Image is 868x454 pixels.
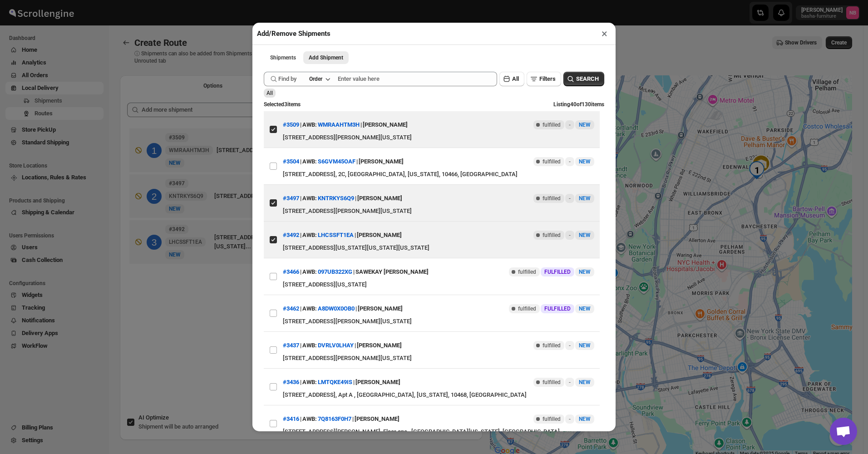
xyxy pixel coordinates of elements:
[569,379,571,386] span: -
[579,306,591,312] span: NEW
[579,158,591,165] span: NEW
[283,379,299,385] button: #3436
[283,190,402,207] div: | |
[283,301,403,317] div: | |
[302,341,317,350] span: AWB:
[563,72,604,86] button: SEARCH
[302,194,317,203] span: AWB:
[309,75,322,83] div: Order
[579,195,591,202] span: NEW
[318,158,355,165] button: S6GVM45OAF
[579,416,591,422] span: NEW
[266,90,273,96] span: All
[270,54,296,61] span: Shipments
[318,305,355,312] button: A8DW0X0OB0
[283,317,594,326] div: [STREET_ADDRESS][PERSON_NAME][US_STATE]
[283,227,402,243] div: | |
[302,267,317,276] span: AWB:
[579,379,591,385] span: NEW
[302,378,317,387] span: AWB:
[569,232,571,239] span: -
[283,195,299,202] button: #3497
[579,232,591,238] span: NEW
[544,305,571,312] span: FULFILLED
[302,120,317,129] span: AWB:
[553,101,604,108] span: Listing 40 of 130 items
[579,122,591,128] span: NEW
[283,427,594,436] div: [STREET_ADDRESS][PERSON_NAME], Floor one , [GEOGRAPHIC_DATA][US_STATE], [GEOGRAPHIC_DATA]
[283,305,299,312] button: #3462
[357,190,402,207] div: [PERSON_NAME]
[830,418,857,445] a: Open chat
[544,268,571,276] span: FULFILLED
[542,415,561,423] span: fulfilled
[283,121,299,128] button: #3509
[283,374,400,390] div: | |
[542,158,561,165] span: fulfilled
[302,157,317,166] span: AWB:
[283,207,594,216] div: [STREET_ADDRESS][PERSON_NAME][US_STATE]
[358,301,403,317] div: [PERSON_NAME]
[318,268,352,275] button: 097UB322XG
[357,337,402,354] div: [PERSON_NAME]
[576,74,599,84] span: SEARCH
[283,415,299,422] button: #3416
[302,231,317,240] span: AWB:
[542,342,561,349] span: fulfilled
[283,280,594,289] div: [STREET_ADDRESS][US_STATE]
[569,342,571,349] span: -
[304,73,335,85] button: Order
[527,72,561,86] button: Filters
[569,195,571,202] span: -
[120,95,483,393] div: Selected Shipments
[579,342,591,349] span: NEW
[318,415,351,422] button: 7Q8163F0H7
[518,268,536,276] span: fulfilled
[542,232,561,239] span: fulfilled
[309,54,343,61] span: Add Shipment
[283,390,594,400] div: [STREET_ADDRESS], Apt A , [GEOGRAPHIC_DATA], [US_STATE], 10468, [GEOGRAPHIC_DATA]
[318,342,354,349] button: DVRLV0LHAY
[302,415,317,424] span: AWB:
[283,153,404,170] div: | |
[283,232,299,238] button: #3492
[283,158,299,165] button: #3504
[355,264,429,280] div: SAWEKAY [PERSON_NAME]
[512,75,519,82] span: All
[283,117,408,133] div: | |
[283,268,299,275] button: #3466
[318,379,352,385] button: LMTQKE49IS
[542,379,561,386] span: fulfilled
[363,117,408,133] div: [PERSON_NAME]
[598,27,611,40] button: ×
[283,170,594,179] div: [STREET_ADDRESS], 2C, [GEOGRAPHIC_DATA], [US_STATE], 10466, [GEOGRAPHIC_DATA]
[518,305,536,312] span: fulfilled
[569,158,571,165] span: -
[569,121,571,128] span: -
[357,227,402,243] div: [PERSON_NAME]
[302,304,317,313] span: AWB:
[257,29,330,38] h2: Add/Remove Shipments
[283,354,594,363] div: [STREET_ADDRESS][PERSON_NAME][US_STATE]
[283,342,299,349] button: #3437
[283,133,594,142] div: [STREET_ADDRESS][PERSON_NAME][US_STATE]
[264,101,301,108] span: Selected 3 items
[283,411,399,427] div: | |
[283,337,402,354] div: | |
[318,121,360,128] button: WMRAAHTM3H
[579,269,591,275] span: NEW
[283,264,429,280] div: | |
[318,195,354,202] button: KNTRKYS6Q9
[499,72,524,86] button: All
[539,75,556,82] span: Filters
[355,374,400,390] div: [PERSON_NAME]
[318,232,354,238] button: LHCSSFT1EA
[283,243,594,252] div: [STREET_ADDRESS][US_STATE][US_STATE][US_STATE]
[278,74,296,84] span: Find by
[542,121,561,128] span: fulfilled
[355,411,399,427] div: [PERSON_NAME]
[338,72,497,86] input: Enter value here
[542,195,561,202] span: fulfilled
[359,153,404,170] div: [PERSON_NAME]
[569,415,571,423] span: -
